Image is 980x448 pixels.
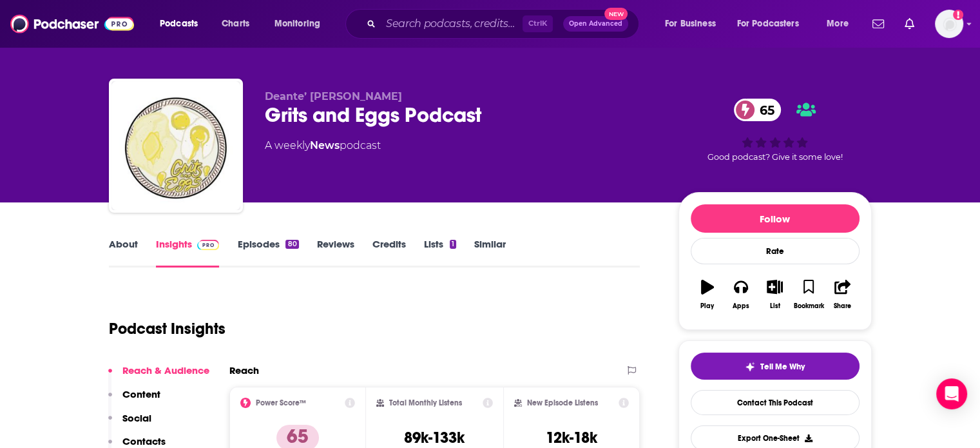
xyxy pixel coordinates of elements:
button: Share [825,271,859,318]
span: Ctrl K [523,15,553,32]
h2: Power Score™ [256,398,306,407]
svg: Add a profile image [953,10,963,20]
div: Apps [733,302,749,310]
img: tell me why sparkle [745,362,755,372]
button: open menu [265,14,337,34]
span: Podcasts [160,15,198,33]
div: Play [700,302,714,310]
button: tell me why sparkleTell Me Why [691,353,860,380]
a: Charts [213,14,257,34]
button: Follow [691,204,860,233]
div: 65Good podcast? Give it some love! [678,90,872,170]
button: Social [108,412,151,436]
h2: New Episode Listens [527,398,598,407]
span: For Business [665,15,716,33]
span: Open Advanced [569,21,622,27]
button: Bookmark [792,271,825,318]
p: Content [122,388,160,400]
p: Social [122,412,151,424]
div: Rate [691,238,860,264]
div: Share [834,302,851,310]
h2: Total Monthly Listens [389,398,462,407]
input: Search podcasts, credits, & more... [381,14,523,34]
img: Grits and Eggs Podcast [111,81,240,210]
span: For Podcasters [737,15,799,33]
a: Episodes80 [237,238,298,268]
span: 65 [747,99,781,121]
span: Logged in as LaurenCarrane [935,10,963,38]
a: Reviews [317,238,354,268]
button: open menu [656,14,732,34]
button: open menu [151,14,215,34]
div: Open Intercom Messenger [936,378,967,409]
h1: Podcast Insights [109,319,226,338]
img: Podchaser Pro [197,240,220,250]
div: A weekly podcast [265,138,381,153]
button: open menu [818,14,865,34]
button: List [758,271,791,318]
div: 1 [450,240,456,249]
div: 80 [285,240,298,249]
a: Contact This Podcast [691,390,860,415]
span: Monitoring [274,15,320,33]
a: Lists1 [424,238,456,268]
div: Bookmark [793,302,823,310]
img: Podchaser - Follow, Share and Rate Podcasts [10,12,134,36]
a: Show notifications dropdown [899,13,919,35]
a: Similar [474,238,506,268]
button: Reach & Audience [108,364,209,388]
span: Deante’ [PERSON_NAME] [265,90,402,102]
h2: Reach [229,364,259,376]
span: More [827,15,849,33]
a: InsightsPodchaser Pro [156,238,220,268]
h3: 12k-18k [546,428,597,447]
a: News [310,139,340,151]
button: Show profile menu [935,10,963,38]
img: User Profile [935,10,963,38]
button: Apps [724,271,758,318]
span: Good podcast? Give it some love! [707,152,843,162]
button: Open AdvancedNew [563,16,628,32]
button: open menu [729,14,818,34]
span: Charts [222,15,249,33]
span: Tell Me Why [760,362,805,372]
div: Search podcasts, credits, & more... [358,9,651,39]
span: New [604,8,628,20]
a: 65 [734,99,781,121]
a: Show notifications dropdown [867,13,889,35]
p: Reach & Audience [122,364,209,376]
h3: 89k-133k [404,428,465,447]
button: Content [108,388,160,412]
p: Contacts [122,435,166,447]
button: Play [691,271,724,318]
a: Credits [372,238,406,268]
div: List [770,302,780,310]
a: About [109,238,138,268]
